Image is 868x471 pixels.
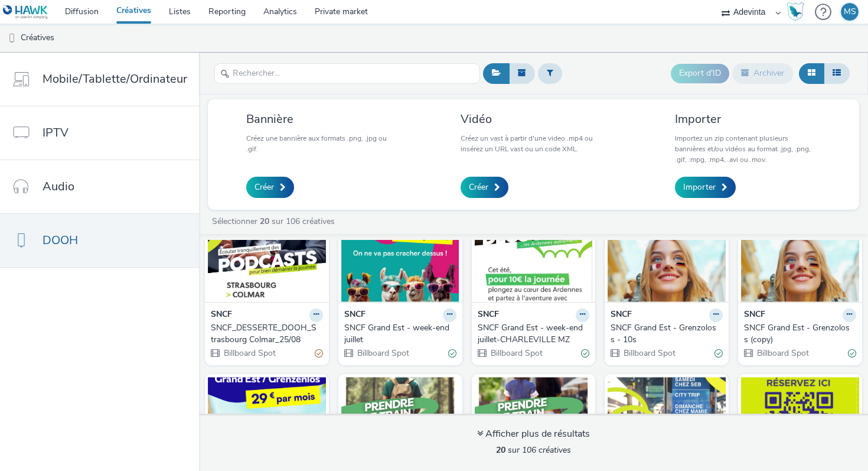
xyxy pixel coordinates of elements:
img: SNCF_DESSERTE_DOOH_Strasbourg Colmar_25/08 visual [208,187,326,302]
a: SNCF Grand Est - Grenzoloss (copy) [744,322,856,346]
p: Importez un zip contenant plusieurs bannières et/ou vidéos au format .jpg, .png, .gif, .mpg, .mp4... [675,133,821,165]
a: SNCF Grand Est - week-end juillet-CHARLEVILLE MZ [478,322,590,346]
p: Créez une bannière aux formats .png, .jpg ou .gif. [246,133,392,154]
span: Billboard Spot [490,347,543,359]
input: Rechercher... [214,63,480,84]
div: SNCF Grand Est - week-end juillet [344,322,452,346]
div: Afficher plus de résultats [477,427,590,441]
img: dooh [6,33,18,44]
div: Valide [714,347,723,359]
strong: SNCF [744,308,765,322]
span: IPTV [43,124,68,141]
div: SNCF_DESSERTE_DOOH_Strasbourg Colmar_25/08 [211,322,318,346]
img: SNCF Grand Est - Grenzoloss (copy) visual [741,187,859,302]
span: sur 106 créatives [496,444,571,456]
a: Sélectionner sur 106 créatives [211,216,340,227]
div: SNCF Grand Est - week-end juillet-CHARLEVILLE MZ [478,322,585,346]
h3: Vidéo [461,111,606,127]
a: SNCF Grand Est - Grenzoloss - 10s [611,322,723,346]
a: SNCF Grand Est - week-end juillet [344,322,456,346]
span: DOOH [43,232,78,249]
a: SNCF_DESSERTE_DOOH_Strasbourg Colmar_25/08 [211,322,323,346]
span: Importer [683,181,716,193]
a: Créer [461,177,508,198]
div: SNCF Grand Est - Grenzoloss - 10s [611,322,718,346]
span: Billboard Spot [756,347,809,359]
a: Créer [246,177,294,198]
div: SNCF Grand Est - Grenzoloss (copy) [744,322,851,346]
span: Mobile/Tablette/Ordinateur [43,70,187,87]
a: Importer [675,177,736,198]
strong: SNCF [211,308,232,322]
span: Audio [43,178,74,195]
span: Créer [469,181,488,193]
div: Valide [448,347,456,359]
button: Export d'ID [671,64,729,83]
span: Billboard Spot [356,347,409,359]
span: Créer [254,181,274,193]
div: Valide [848,347,856,359]
div: Partiellement valide [315,347,323,359]
h3: Bannière [246,111,392,127]
button: Liste [824,63,850,83]
img: Hawk Academy [787,2,804,21]
strong: SNCF [344,308,366,322]
img: SNCF Grand Est - week-end juillet-CHARLEVILLE MZ visual [475,187,593,302]
strong: SNCF [611,308,632,322]
strong: 20 [260,216,269,227]
button: Grille [799,63,824,83]
div: MS [844,3,856,21]
a: Hawk Academy [787,2,809,21]
span: Billboard Spot [622,347,676,359]
img: SNCF Grand Est - Grenzoloss - 10s visual [608,187,726,302]
img: SNCF Grand Est - week-end juillet visual [341,187,459,302]
span: Billboard Spot [223,347,276,359]
button: Archiver [732,63,793,83]
h3: Importer [675,111,821,127]
div: Valide [581,347,589,359]
strong: 20 [496,444,505,456]
img: undefined Logo [3,5,48,20]
p: Créez un vast à partir d'une video .mp4 ou insérez un URL vast ou un code XML. [461,133,606,154]
strong: SNCF [478,308,499,322]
